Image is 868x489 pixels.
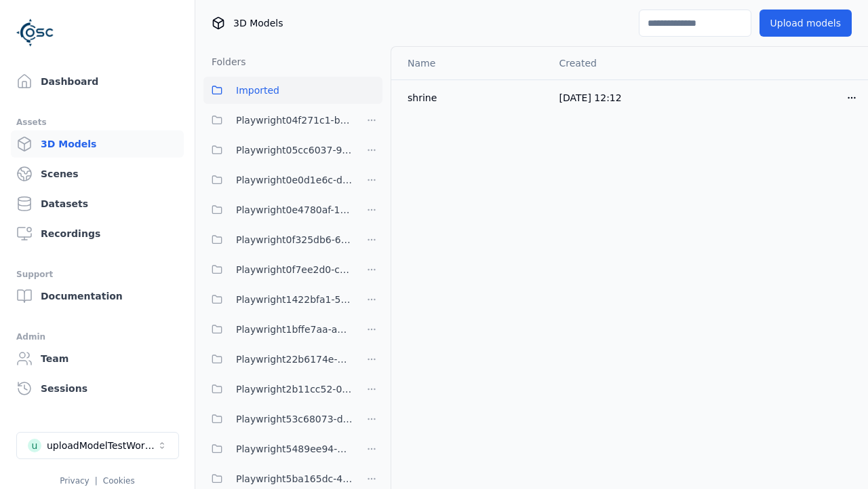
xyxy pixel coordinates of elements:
[236,411,353,427] span: Playwright53c68073-d5c8-44ac-8dad-195e9eff2066
[60,476,89,486] a: Privacy
[11,130,184,158] a: 3D Models
[16,432,179,459] button: Select a workspace
[236,441,353,457] span: Playwright5489ee94-77c0-4cdc-8ec7-0072a5d2a389
[236,291,353,308] span: Playwright1422bfa1-5065-45c6-98b3-ab75e32174d7
[16,114,178,130] div: Assets
[559,92,622,103] span: [DATE] 12:12
[203,256,353,283] button: Playwright0f7ee2d0-cebf-4840-a756-5a7a26222786
[236,381,353,397] span: Playwright2b11cc52-0628-45c2-b254-e7a188ec4503
[236,351,353,367] span: Playwright22b6174e-55d1-406d-adb6-17e426fa5cd6
[203,226,353,253] button: Playwright0f325db6-6c4b-4947-9a8f-f4487adedf2c
[233,16,283,30] span: 3D Models
[236,142,353,158] span: Playwright05cc6037-9b74-4704-86c6-3ffabbdece83
[236,82,279,98] span: Imported
[103,476,135,486] a: Cookies
[203,107,353,134] button: Playwright04f271c1-b936-458c-b5f6-36ca6337f11a
[11,160,184,187] a: Scenes
[549,47,708,79] th: Created
[11,220,184,247] a: Recordings
[16,14,54,52] img: Logo
[203,77,382,104] button: Imported
[236,172,353,188] span: Playwright0e0d1e6c-db5a-4244-b424-632341d2c1b4
[47,439,157,452] div: uploadModelTestWorkspace
[203,166,353,194] button: Playwright0e0d1e6c-db5a-4244-b424-632341d2c1b4
[11,190,184,217] a: Datasets
[203,286,353,313] button: Playwright1422bfa1-5065-45c6-98b3-ab75e32174d7
[203,196,353,223] button: Playwright0e4780af-1c2a-492e-901c-6880da17528a
[16,329,178,345] div: Admin
[236,202,353,218] span: Playwright0e4780af-1c2a-492e-901c-6880da17528a
[203,137,353,164] button: Playwright05cc6037-9b74-4704-86c6-3ffabbdece83
[236,321,353,338] span: Playwright1bffe7aa-a2d6-48ff-926d-a47ed35bd152
[11,283,184,310] a: Documentation
[236,112,353,128] span: Playwright04f271c1-b936-458c-b5f6-36ca6337f11a
[203,316,353,343] button: Playwright1bffe7aa-a2d6-48ff-926d-a47ed35bd152
[16,266,178,283] div: Support
[95,476,98,486] span: |
[203,435,353,463] button: Playwright5489ee94-77c0-4cdc-8ec7-0072a5d2a389
[391,47,549,79] th: Name
[759,10,852,37] button: Upload models
[203,346,353,373] button: Playwright22b6174e-55d1-406d-adb6-17e426fa5cd6
[11,375,184,402] a: Sessions
[236,261,353,278] span: Playwright0f7ee2d0-cebf-4840-a756-5a7a26222786
[408,91,538,105] div: shrine
[203,405,353,433] button: Playwright53c68073-d5c8-44ac-8dad-195e9eff2066
[11,68,184,95] a: Dashboard
[28,439,41,452] div: u
[203,376,353,403] button: Playwright2b11cc52-0628-45c2-b254-e7a188ec4503
[11,345,184,372] a: Team
[236,232,353,248] span: Playwright0f325db6-6c4b-4947-9a8f-f4487adedf2c
[236,471,353,487] span: Playwright5ba165dc-4089-478a-8d09-304bc8481d88
[203,55,246,69] h3: Folders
